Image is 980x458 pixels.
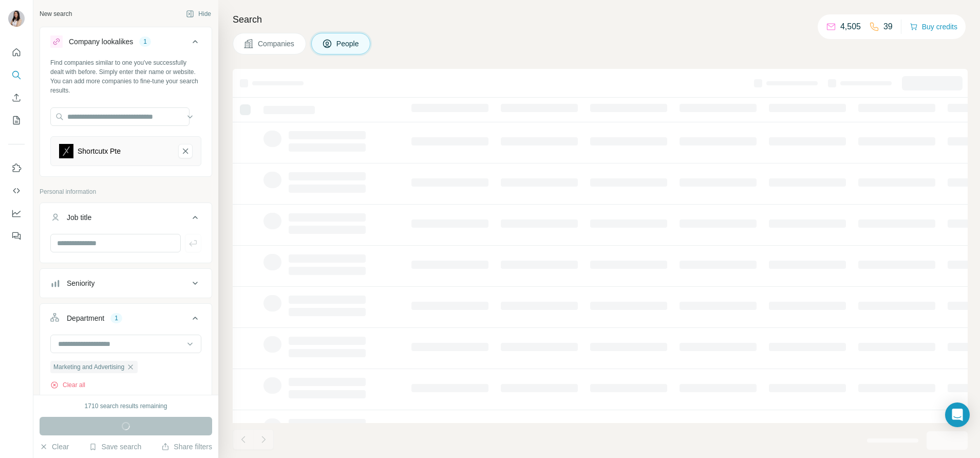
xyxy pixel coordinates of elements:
[69,36,133,47] div: Company lookalikes
[179,6,218,22] button: Hide
[8,111,25,130] button: My lists
[8,159,25,177] button: Use Surfe on LinkedIn
[8,204,25,223] button: Dashboard
[233,12,968,27] h4: Search
[53,362,124,372] span: Marketing and Advertising
[945,402,970,427] div: Open Intercom Messenger
[78,146,121,156] div: Shortcutx Pte
[67,278,95,288] div: Seniority
[67,212,91,223] div: Job title
[8,43,25,62] button: Quick start
[883,21,893,33] p: 39
[89,442,141,452] button: Save search
[50,380,85,390] button: Clear all
[8,181,25,200] button: Use Surfe API
[139,37,151,46] div: 1
[59,144,73,158] img: Shortcutx Pte-logo
[40,187,212,196] p: Personal information
[840,21,861,33] p: 4,505
[40,271,212,296] button: Seniority
[40,9,72,19] div: New search
[85,401,167,411] div: 1710 search results remaining
[910,20,957,34] button: Buy credits
[336,39,360,49] span: People
[40,306,212,335] button: Department1
[40,205,212,234] button: Job title
[8,88,25,107] button: Enrich CSV
[8,227,25,245] button: Feedback
[8,10,25,27] img: Avatar
[67,313,104,323] div: Department
[110,314,122,323] div: 1
[258,39,295,49] span: Companies
[50,58,201,95] div: Find companies similar to one you've successfully dealt with before. Simply enter their name or w...
[40,29,212,58] button: Company lookalikes1
[8,66,25,84] button: Search
[161,442,212,452] button: Share filters
[178,144,193,158] button: Shortcutx Pte-remove-button
[40,442,69,452] button: Clear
